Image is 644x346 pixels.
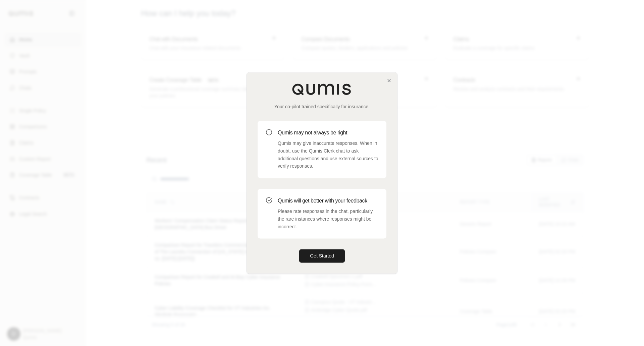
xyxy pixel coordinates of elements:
[278,139,378,170] p: Qumis may give inaccurate responses. When in doubt, use the Qumis Clerk chat to ask additional qu...
[278,197,378,205] h3: Qumis will get better with your feedback
[299,249,345,263] button: Get Started
[278,129,378,137] h3: Qumis may not always be right
[258,103,386,110] p: Your co-pilot trained specifically for insurance.
[292,83,352,95] img: Qumis Logo
[278,208,378,230] p: Please rate responses in the chat, particularly the rare instances where responses might be incor...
